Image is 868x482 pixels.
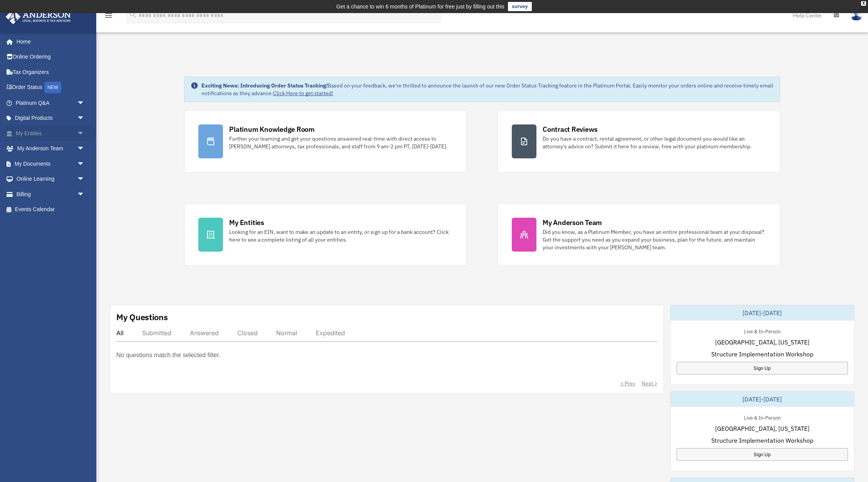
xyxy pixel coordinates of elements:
[77,95,92,111] span: arrow_drop_down
[5,49,96,65] a: Online Ordering
[104,13,113,20] a: menu
[184,110,467,173] a: Platinum Knowledge Room Further your learning and get your questions answered real-time with dire...
[77,141,92,157] span: arrow_drop_down
[77,156,92,172] span: arrow_drop_down
[44,82,61,93] div: NEW
[116,329,124,337] div: All
[5,34,92,49] a: Home
[498,203,780,266] a: My Anderson Team Did you know, as a Platinum Member, you have an entire professional team at your...
[670,391,855,407] div: [DATE]-[DATE]
[142,329,171,337] div: Submitted
[190,329,219,337] div: Answered
[129,10,137,19] i: search
[201,82,773,97] div: Based on your feedback, we're thrilled to announce the launch of our new Order Status Tracking fe...
[116,350,220,361] p: No questions match the selected filter.
[316,329,345,337] div: Expedited
[5,111,96,126] a: Digital Productsarrow_drop_down
[273,90,333,97] a: Click Here to get started!
[543,124,598,134] div: Contract Reviews
[5,156,96,171] a: My Documentsarrow_drop_down
[677,362,848,375] a: Sign Up
[77,171,92,187] span: arrow_drop_down
[543,218,602,227] div: My Anderson Team
[861,1,866,6] div: close
[184,203,467,266] a: My Entities Looking for an EIN, want to make an update to an entity, or sign up for a bank accoun...
[543,135,766,150] div: Do you have a contract, rental agreement, or other legal document you would like an attorney's ad...
[77,126,92,141] span: arrow_drop_down
[498,110,780,173] a: Contract Reviews Do you have a contract, rental agreement, or other legal document you would like...
[5,95,96,111] a: Platinum Q&Aarrow_drop_down
[336,2,504,11] div: Get a chance to win 6 months of Platinum for free just by filling out this
[5,126,96,141] a: My Entitiesarrow_drop_down
[851,10,862,21] img: User Pic
[77,111,92,126] span: arrow_drop_down
[201,82,328,89] strong: Exciting News: Introducing Order Status Tracking!
[543,228,766,251] div: Did you know, as a Platinum Member, you have an entire professional team at your disposal? Get th...
[715,338,809,347] span: [GEOGRAPHIC_DATA], [US_STATE]
[229,218,264,227] div: My Entities
[5,186,96,202] a: Billingarrow_drop_down
[508,2,532,11] a: survey
[116,311,168,323] div: My Questions
[229,135,452,150] div: Further your learning and get your questions answered real-time with direct access to [PERSON_NAM...
[715,424,809,433] span: [GEOGRAPHIC_DATA], [US_STATE]
[670,305,855,321] div: [DATE]-[DATE]
[5,141,96,156] a: My Anderson Teamarrow_drop_down
[229,228,452,244] div: Looking for an EIN, want to make an update to an entity, or sign up for a bank account? Click her...
[229,124,315,134] div: Platinum Knowledge Room
[738,413,787,421] div: Live & In-Person
[5,80,96,96] a: Order StatusNEW
[711,436,813,445] span: Structure Implementation Workshop
[104,11,113,20] i: menu
[77,186,92,202] span: arrow_drop_down
[738,327,787,335] div: Live & In-Person
[5,171,96,187] a: Online Learningarrow_drop_down
[3,9,73,24] img: Anderson Advisors Platinum Portal
[276,329,297,337] div: Normal
[677,448,848,461] a: Sign Up
[237,329,258,337] div: Closed
[711,349,813,359] span: Structure Implementation Workshop
[5,64,96,80] a: Tax Organizers
[5,202,96,217] a: Events Calendar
